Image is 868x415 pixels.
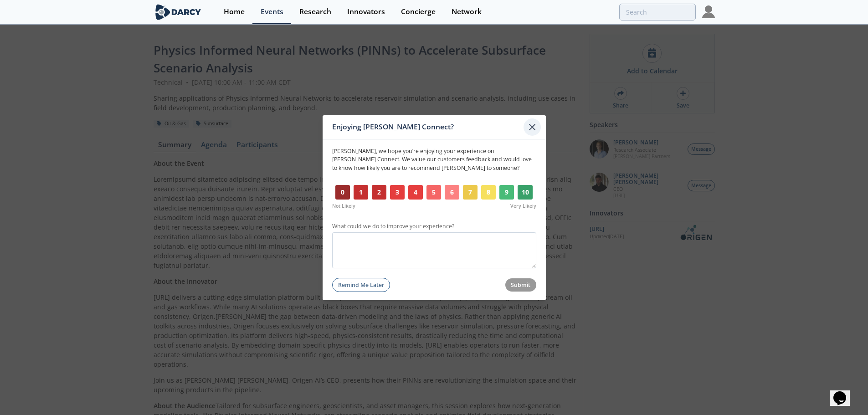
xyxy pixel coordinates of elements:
[445,185,460,200] button: 6
[481,185,496,200] button: 8
[830,379,859,406] iframe: chat widget
[510,203,536,210] span: Very Likely
[354,185,369,200] button: 1
[347,8,385,15] div: Innovators
[332,222,536,231] label: What could we do to improve your experience?
[224,8,245,15] div: Home
[452,8,482,15] div: Network
[518,185,533,200] button: 10
[332,278,390,292] button: Remind Me Later
[619,4,696,20] input: Advanced Search
[390,185,405,200] button: 3
[463,185,478,200] button: 7
[702,5,715,18] img: Profile
[332,118,524,136] div: Enjoying [PERSON_NAME] Connect?
[426,185,442,200] button: 5
[335,185,350,200] button: 0
[332,147,536,172] p: [PERSON_NAME] , we hope you’re enjoying your experience on [PERSON_NAME] Connect. We value our cu...
[299,8,331,15] div: Research
[332,203,355,210] span: Not Likely
[499,185,514,200] button: 9
[505,278,536,292] button: Submit
[372,185,387,200] button: 2
[261,8,283,15] div: Events
[401,8,436,15] div: Concierge
[408,185,423,200] button: 4
[154,4,203,20] img: logo-wide.svg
